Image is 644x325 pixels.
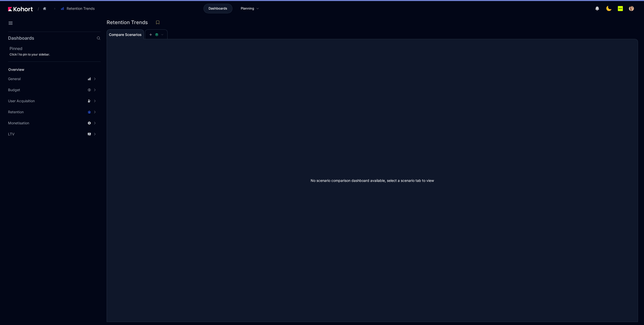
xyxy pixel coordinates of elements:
span: Monetisation [8,121,29,126]
a: Planning [235,4,264,13]
span: LTV [8,132,15,137]
span: Overview [8,67,24,72]
span: Retention Trends [67,6,95,11]
span: Planning [241,6,254,11]
span: / [34,6,39,11]
a: Overview [7,66,92,73]
span: Budget [8,87,20,92]
span: Dashboards [209,6,227,11]
span: Retention [8,110,24,115]
button: Retention Trends [58,4,100,13]
div: No scenario comparison dashboard available, select a scenario tab to view [107,39,638,322]
h3: Retention Trends [107,20,151,25]
span: › [53,7,56,11]
img: logo_Lotum_Logo_20240521114851236074.png [618,6,623,11]
div: Click to pin to your sidebar. [10,52,101,57]
span: General [8,76,21,81]
img: Kohort logo [8,7,33,11]
span: Compare Scenarios [109,33,142,36]
a: Dashboards [204,4,232,13]
span: User Acquisition [8,98,35,103]
h2: Dashboards [8,36,34,40]
h2: Pinned [10,45,101,51]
